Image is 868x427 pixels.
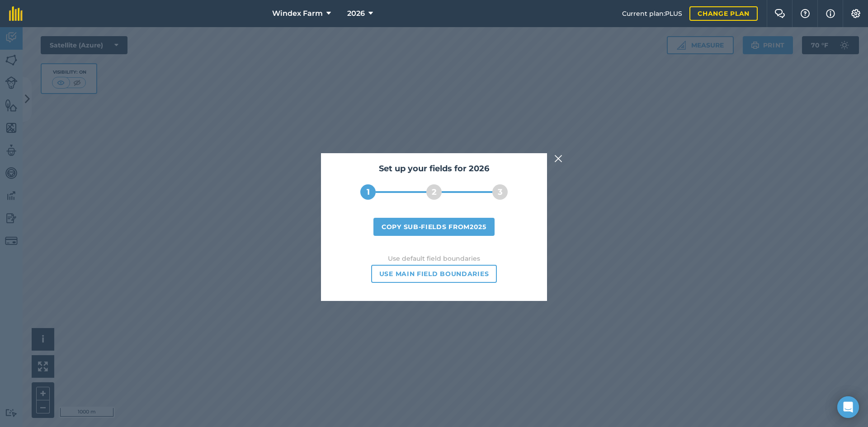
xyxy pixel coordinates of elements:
[426,184,442,200] div: 2
[347,8,365,19] span: 2026
[371,265,497,283] button: Use main field boundaries
[800,9,811,18] img: A question mark icon
[622,9,682,19] span: Current plan : PLUS
[554,153,562,164] img: svg+xml;base64,PHN2ZyB4bWxucz0iaHR0cDovL3d3dy53My5vcmcvMjAwMC9zdmciIHdpZHRoPSIyMiIgaGVpZ2h0PSIzMC...
[689,6,758,21] a: Change plan
[9,6,23,21] img: fieldmargin Logo
[837,396,859,418] div: Open Intercom Messenger
[330,162,538,175] h2: Set up your fields for 2026
[330,254,538,263] small: Use default field boundaries
[850,9,861,18] img: A cog icon
[826,8,835,19] img: svg+xml;base64,PHN2ZyB4bWxucz0iaHR0cDovL3d3dy53My5vcmcvMjAwMC9zdmciIHdpZHRoPSIxNyIgaGVpZ2h0PSIxNy...
[774,9,785,18] img: Two speech bubbles overlapping with the left bubble in the forefront
[272,8,323,19] span: Windex Farm
[492,184,508,200] div: 3
[373,218,495,236] button: Copy sub-fields from2025
[360,184,376,200] div: 1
